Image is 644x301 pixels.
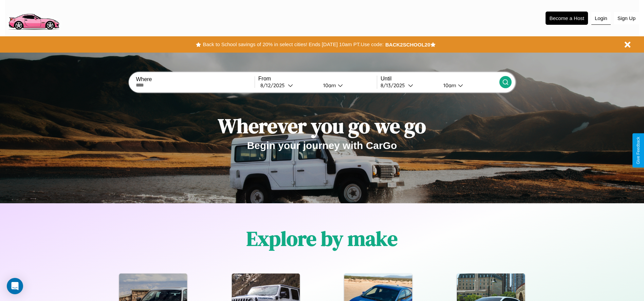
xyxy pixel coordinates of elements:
div: Give Feedback [636,137,641,164]
button: Login [591,12,611,25]
label: Until [381,76,499,82]
b: BACK2SCHOOL20 [385,42,430,48]
label: From [258,76,377,82]
div: 8 / 13 / 2025 [381,82,408,89]
button: Back to School savings of 20% in select cities! Ends [DATE] 10am PT.Use code: [201,40,385,49]
div: 10am [440,82,458,89]
div: Open Intercom Messenger [7,278,23,294]
button: Become a Host [546,12,588,25]
button: Sign Up [614,12,639,24]
div: 10am [320,82,338,89]
div: 8 / 12 / 2025 [260,82,288,89]
button: 8/12/2025 [258,82,318,89]
button: 10am [438,82,499,89]
img: logo [5,3,62,32]
button: 10am [318,82,377,89]
h1: Explore by make [246,225,398,252]
label: Where [136,76,254,82]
